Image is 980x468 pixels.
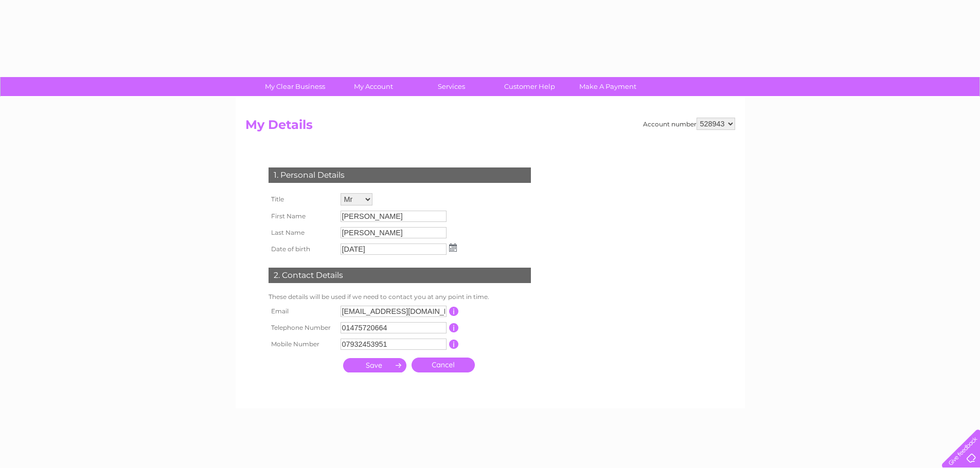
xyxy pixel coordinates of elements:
div: Account number [643,118,735,130]
th: Title [266,191,338,208]
a: Customer Help [487,77,572,96]
th: First Name [266,208,338,224]
input: Information [449,340,459,349]
th: Mobile Number [266,336,338,352]
a: Make A Payment [565,77,650,96]
th: Last Name [266,224,338,241]
a: My Account [331,77,416,96]
th: Telephone Number [266,320,338,336]
div: 2. Contact Details [269,268,531,283]
h2: My Details [245,118,735,137]
a: Cancel [412,358,475,372]
th: Email [266,303,338,320]
input: Information [449,323,459,332]
td: These details will be used if we need to contact you at any point in time. [266,291,533,303]
a: Services [409,77,494,96]
input: Submit [343,358,406,372]
input: Information [449,307,459,316]
img: ... [449,244,457,252]
a: My Clear Business [253,77,337,96]
div: 1. Personal Details [269,167,531,183]
th: Date of birth [266,241,338,257]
